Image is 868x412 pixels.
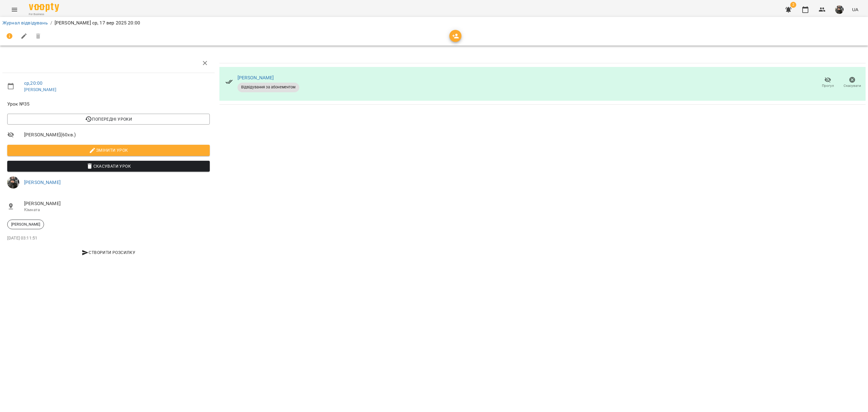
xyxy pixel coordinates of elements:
span: Відвідування за абонементом [237,84,299,90]
a: [PERSON_NAME] [24,179,61,185]
p: Кімната [24,207,210,213]
p: [DATE] 03:11:51 [7,235,210,241]
span: [PERSON_NAME] [24,200,210,207]
a: ср , 20:00 [24,80,42,86]
span: Скасувати [844,83,861,88]
span: Змінити урок [12,147,205,154]
span: For Business [29,12,59,16]
button: Прогул [816,74,840,91]
button: Скасувати Урок [7,161,210,172]
a: [PERSON_NAME] [24,87,56,92]
img: 8337ee6688162bb2290644e8745a615f.jpg [835,5,844,14]
span: 2 [790,2,796,8]
span: Урок №35 [7,100,210,108]
img: Voopty Logo [29,3,59,12]
p: [PERSON_NAME] ср, 17 вер 2025 20:00 [55,19,140,27]
li: / [50,19,52,27]
span: [PERSON_NAME] [8,222,44,227]
button: Змінити урок [7,145,210,156]
span: [PERSON_NAME] ( 60 хв. ) [24,131,210,138]
button: Створити розсилку [7,247,210,258]
span: Прогул [822,83,834,88]
span: Скасувати Урок [12,163,205,170]
span: Створити розсилку [10,249,207,256]
button: Скасувати [840,74,864,91]
button: Menu [7,2,22,17]
img: 8337ee6688162bb2290644e8745a615f.jpg [7,176,19,189]
span: Попередні уроки [12,116,205,123]
span: UA [852,6,858,13]
div: [PERSON_NAME] [7,220,44,229]
a: Журнал відвідувань [2,20,48,26]
a: [PERSON_NAME] [237,75,274,81]
nav: breadcrumb [2,19,866,27]
button: UA [850,4,861,15]
button: Попередні уроки [7,114,210,125]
